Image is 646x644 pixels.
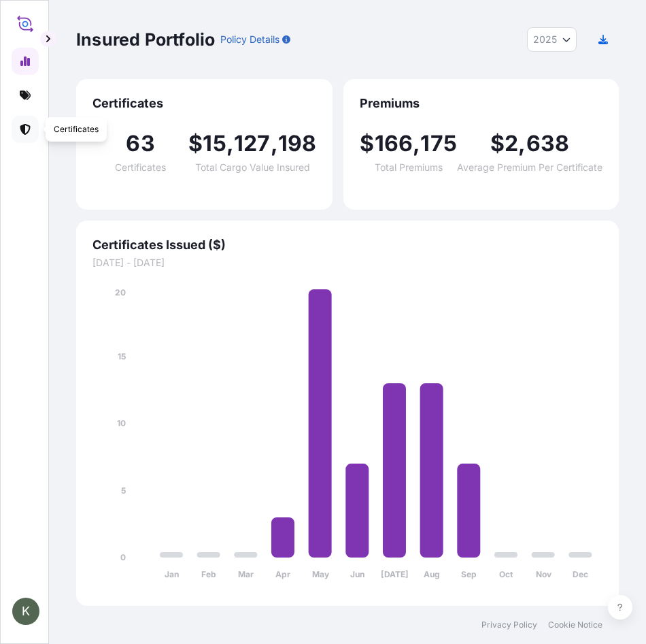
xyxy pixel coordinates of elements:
button: Year Selector [527,27,577,52]
tspan: Mar [238,569,254,579]
span: 638 [526,133,570,155]
span: $ [490,133,505,155]
tspan: Oct [499,569,513,579]
span: 175 [420,133,457,155]
span: 2025 [533,33,557,46]
span: 63 [126,133,154,155]
p: Policy Details [220,33,279,46]
span: Certificates [92,95,316,112]
tspan: Jun [350,569,364,579]
tspan: Sep [461,569,477,579]
tspan: 10 [117,418,126,428]
span: Total Premiums [375,163,443,172]
span: Premiums [360,95,602,112]
span: , [271,133,278,155]
tspan: [DATE] [381,569,409,579]
tspan: Jan [165,569,179,579]
span: Certificates [115,163,166,172]
span: K [22,605,30,618]
span: 198 [278,133,317,155]
tspan: 20 [115,287,126,297]
tspan: Dec [573,569,588,579]
span: 166 [375,133,413,155]
div: Certificates [46,117,107,142]
span: $ [188,133,203,155]
span: $ [360,133,374,155]
a: Privacy Policy [481,619,537,630]
tspan: Nov [536,569,552,579]
tspan: Aug [424,569,440,579]
tspan: 5 [121,485,126,496]
tspan: Feb [201,569,216,579]
span: 127 [234,133,271,155]
tspan: 15 [118,351,126,361]
p: Insured Portfolio [76,29,215,50]
span: , [518,133,526,155]
tspan: May [312,569,330,579]
span: , [413,133,420,155]
a: Cookie Notice [548,619,602,630]
span: , [226,133,234,155]
span: Total Cargo Value Insured [195,163,310,172]
span: [DATE] - [DATE] [92,256,602,270]
span: Certificates Issued ($) [92,237,602,253]
tspan: Apr [275,569,290,579]
span: Average Premium Per Certificate [457,163,602,172]
span: 15 [203,133,226,155]
tspan: 0 [120,552,126,562]
span: 2 [505,133,518,155]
